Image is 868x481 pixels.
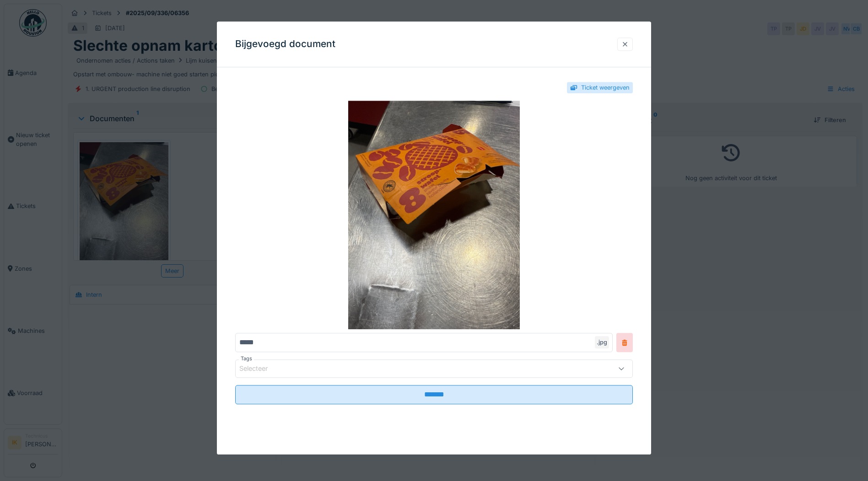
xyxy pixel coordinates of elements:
[239,355,254,363] label: Tags
[239,364,280,374] div: Selecteer
[595,337,609,349] div: .jpg
[581,83,630,92] div: Ticket weergeven
[235,101,633,330] img: fc890d7a-bf60-47ad-ac62-459c47edfff1-image.jpg
[235,38,335,50] h3: Bijgevoegd document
